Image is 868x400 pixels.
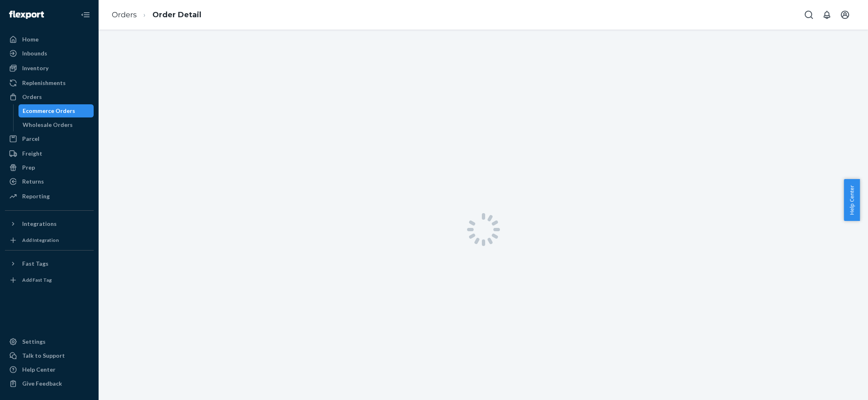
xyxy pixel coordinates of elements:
div: Add Integration [22,237,59,244]
ol: breadcrumbs [105,3,208,27]
div: Home [22,35,39,44]
a: Inbounds [5,47,94,60]
a: Returns [5,175,94,188]
div: Wholesale Orders [23,121,73,129]
button: Fast Tags [5,257,94,270]
div: Ecommerce Orders [23,107,75,115]
div: Prep [22,163,35,172]
div: Settings [22,338,46,346]
img: Flexport logo [9,11,44,19]
a: Help Center [5,363,94,376]
a: Prep [5,161,94,174]
a: Reporting [5,190,94,203]
a: Talk to Support [5,349,94,362]
div: Inventory [22,64,48,72]
div: Give Feedback [22,379,62,388]
div: Talk to Support [22,352,65,360]
div: Inbounds [22,49,47,57]
button: Open account menu [837,7,853,23]
div: Returns [22,177,44,186]
div: Parcel [22,135,39,143]
button: Integrations [5,217,94,230]
div: Orders [22,93,42,101]
button: Close Navigation [77,7,94,23]
div: Help Center [22,366,55,374]
a: Inventory [5,62,94,75]
a: Freight [5,147,94,160]
div: Integrations [22,220,57,228]
div: Freight [22,149,42,158]
a: Order Detail [152,10,201,19]
a: Wholesale Orders [18,118,94,131]
div: Fast Tags [22,260,48,268]
button: Open notifications [819,7,835,23]
a: Orders [5,90,94,103]
div: Replenishments [22,79,66,87]
div: Add Fast Tag [22,276,52,283]
a: Orders [112,10,137,19]
a: Parcel [5,132,94,145]
a: Add Integration [5,234,94,247]
a: Replenishments [5,76,94,90]
a: Add Fast Tag [5,274,94,287]
button: Give Feedback [5,377,94,390]
div: Reporting [22,192,50,200]
button: Open Search Box [801,7,817,23]
a: Settings [5,335,94,348]
a: Home [5,33,94,46]
a: Ecommerce Orders [18,104,94,117]
button: Help Center [844,179,860,221]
